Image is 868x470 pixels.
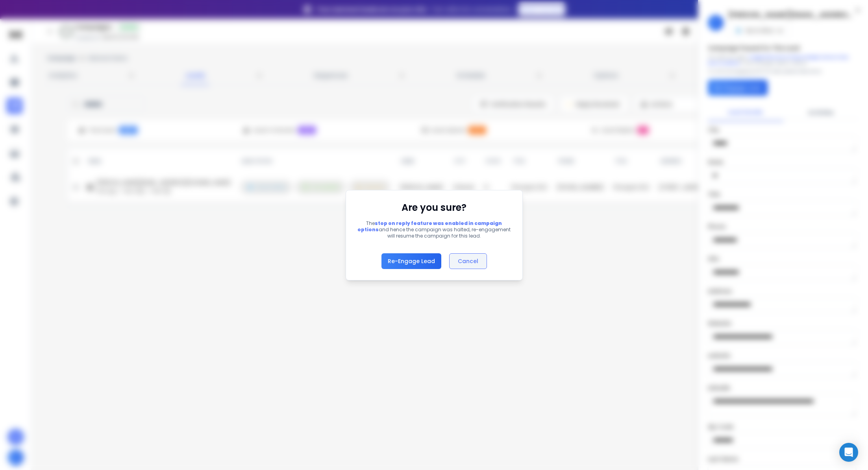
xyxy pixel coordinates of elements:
[402,201,466,214] h1: Are you sure?
[839,443,858,462] div: Open Intercom Messenger
[381,253,441,269] button: Re-Engage Lead
[357,220,503,233] span: stop on reply feature was enabled in campaign options
[449,253,487,269] button: Cancel
[357,220,511,239] div: The and hence the campaign was halted, re-engagement will resume the campaign for this lead.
